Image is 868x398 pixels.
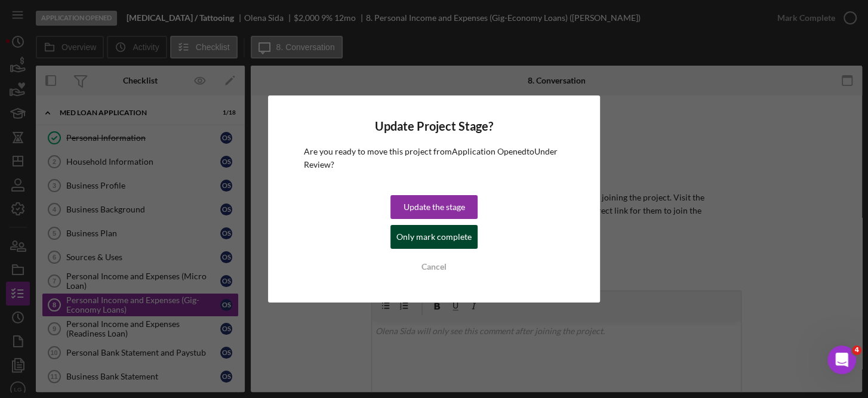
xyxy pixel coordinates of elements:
[390,195,478,219] button: Update the stage
[404,195,465,219] div: Update the stage
[304,119,564,133] h4: Update Project Stage?
[304,145,564,172] p: Are you ready to move this project from Application Opened to Under Review ?
[390,225,478,249] button: Only mark complete
[421,255,447,279] div: Cancel
[827,345,856,374] iframe: Intercom live chat
[390,255,478,279] button: Cancel
[852,345,861,355] span: 4
[396,225,472,249] div: Only mark complete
